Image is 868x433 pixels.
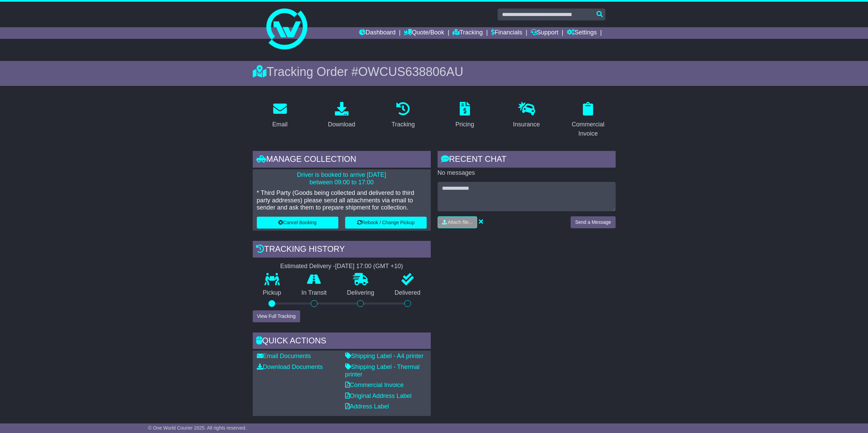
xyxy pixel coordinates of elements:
a: Download [323,99,359,132]
div: Manage collection [253,151,431,169]
a: Tracking [453,27,483,39]
button: Rebook / Change Pickup [345,217,427,229]
p: In Transit [291,289,337,297]
a: Pricing [451,99,479,132]
a: Financials [491,27,522,39]
a: Commercial Invoice [345,382,404,388]
a: Settings [567,27,597,39]
div: Quick Actions [253,333,431,351]
div: Estimated Delivery - [253,263,431,270]
a: Email [268,99,292,132]
p: * Third Party (Goods being collected and delivered to third party addresses) please send all atta... [257,189,427,212]
span: OWCUS638806AU [358,65,463,79]
div: [DATE] 17:00 (GMT +10) [335,263,403,270]
p: No messages [438,169,616,177]
a: Shipping Label - A4 printer [345,353,424,359]
button: View Full Tracking [253,310,300,322]
div: Commercial Invoice [565,120,611,138]
a: Address Label [345,403,389,410]
button: Send a Message [571,216,615,228]
p: Delivering [337,289,385,297]
button: Cancel Booking [257,217,338,229]
div: Tracking history [253,241,431,259]
p: Pickup [253,289,292,297]
a: Original Address Label [345,392,412,399]
div: Insurance [513,120,540,129]
div: Download [328,120,355,129]
a: Download Documents [257,364,323,370]
div: Tracking [392,120,415,129]
div: RECENT CHAT [438,151,616,169]
a: Dashboard [359,27,396,39]
a: Shipping Label - Thermal printer [345,364,420,378]
div: Email [272,120,288,129]
a: Tracking [387,99,419,132]
span: © One World Courier 2025. All rights reserved. [148,425,247,431]
a: Support [531,27,558,39]
a: Insurance [509,99,544,132]
p: Driver is booked to arrive [DATE] between 09:00 to 17:00 [257,171,427,186]
div: Pricing [455,120,474,129]
a: Quote/Book [404,27,444,39]
a: Commercial Invoice [561,99,616,141]
p: Delivered [384,289,431,297]
div: Tracking Order # [253,64,616,79]
a: Email Documents [257,353,311,359]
